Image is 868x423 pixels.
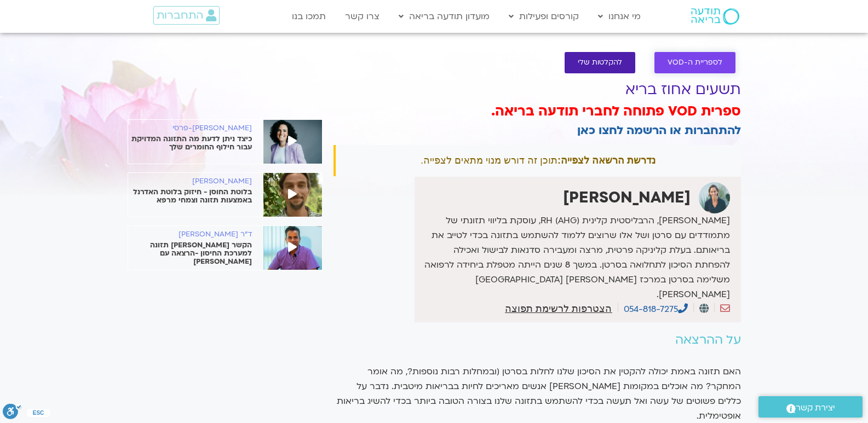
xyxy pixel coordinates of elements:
[334,82,741,98] h1: תשעים אחוז בריא
[699,182,730,213] img: שרון בר גיל
[505,304,612,314] a: הצטרפות לרשימת תפוצה
[557,155,656,166] strong: נדרשת הרשאה לצפייה:
[334,145,741,176] div: תוכן זה דורש מנוי מתאים לצפייה.
[691,8,739,25] img: תודעה בריאה
[128,230,252,239] h6: ד"ר [PERSON_NAME]
[128,230,322,266] a: ד"ר [PERSON_NAME] הקשר [PERSON_NAME] תזונה למערכת החיסון -הרצאה עם [PERSON_NAME]
[128,124,252,132] h6: [PERSON_NAME]-פרסי
[593,6,646,27] a: מי אנחנו
[758,396,863,418] a: יצירת קשר
[263,173,322,217] img: %D7%99%D7%92%D7%90%D7%9C-%D7%A7%D7%95%D7%98%D7%99%D7%9F.jpg
[128,177,322,205] a: [PERSON_NAME] בלוטת החוסן - חיזוק בלוטת האדרנל באמצעות תזונה וצמחי מרפא
[577,123,741,138] a: להתחברות או הרשמה לחצו כאן
[654,52,735,73] a: לספריית ה-VOD
[334,333,741,347] h2: על ההרצאה
[337,366,741,422] span: האם תזונה באמת יכולה להקטין את הסיכון שלנו לחלות בסרטן (ובמחלות רבות נוספות?, מה אומר המחקר? מה א...
[286,6,331,27] a: תמכו בנו
[263,120,322,164] img: %D7%A4%D7%96%D7%99%D7%AA-%D7%A4%D7%A8%D7%98%D7%95%D7%A9-%D7%A4%D7%A8%D7%A1%D7%99-scaled-e16232170...
[157,9,203,21] span: התחברות
[796,401,835,415] span: יצירת קשר
[578,59,622,67] span: להקלטות שלי
[417,213,729,302] p: [PERSON_NAME], הרבליסטית קלינית (AHG) RH, עוסקת בליווי תזונתי של מתמודדים עם סרטן ושל אלו שרוצים ...
[153,6,220,25] a: התחברות
[340,6,385,27] a: צרו קשר
[668,59,722,67] span: לספריית ה-VOD
[128,124,322,152] a: [PERSON_NAME]-פרסי כיצד ניתן לדעת מה התזונה המדויקת עבור חילוף החומרים שלך
[128,177,252,186] h6: [PERSON_NAME]
[128,135,252,152] p: כיצד ניתן לדעת מה התזונה המדויקת עבור חילוף החומרים שלך
[128,188,252,205] p: בלוטת החוסן - חיזוק בלוטת האדרנל באמצעות תזונה וצמחי מרפא
[565,52,635,73] a: להקלטות שלי
[503,6,584,27] a: קורסים ופעילות
[393,6,495,27] a: מועדון תודעה בריאה
[624,303,688,315] a: 054-818-7275
[263,226,322,270] img: %D7%A0%D7%90%D7%93%D7%A8-%D7%91%D7%95%D7%98%D7%95-scaled-1.jpg
[334,102,741,121] h3: ספרית VOD פתוחה לחברי תודעה בריאה.
[128,241,252,266] p: הקשר [PERSON_NAME] תזונה למערכת החיסון -הרצאה עם [PERSON_NAME]
[563,187,691,208] strong: [PERSON_NAME]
